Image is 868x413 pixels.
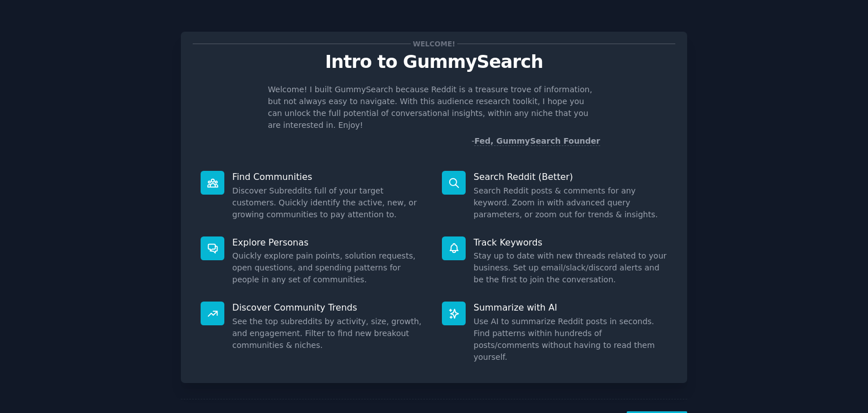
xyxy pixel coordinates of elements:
[474,171,667,183] p: Search Reddit (Better)
[474,136,600,146] a: Fed, GummySearch Founder
[474,302,667,313] p: Summarize with AI
[474,316,667,363] dd: Use AI to summarize Reddit posts in seconds. Find patterns within hundreds of posts/comments with...
[474,185,667,221] dd: Search Reddit posts & comments for any keyword. Zoom in with advanced query parameters, or zoom o...
[232,171,426,183] p: Find Communities
[232,316,426,351] dd: See the top subreddits by activity, size, growth, and engagement. Filter to find new breakout com...
[268,84,600,131] p: Welcome! I built GummySearch because Reddit is a treasure trove of information, but not always ea...
[411,38,457,50] span: Welcome!
[474,250,667,286] dd: Stay up to date with new threads related to your business. Set up email/slack/discord alerts and ...
[232,302,426,313] p: Discover Community Trends
[471,135,600,147] div: -
[232,250,426,286] dd: Quickly explore pain points, solution requests, open questions, and spending patterns for people ...
[232,236,426,248] p: Explore Personas
[193,52,675,72] p: Intro to GummySearch
[474,236,667,248] p: Track Keywords
[232,185,426,221] dd: Discover Subreddits full of your target customers. Quickly identify the active, new, or growing c...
